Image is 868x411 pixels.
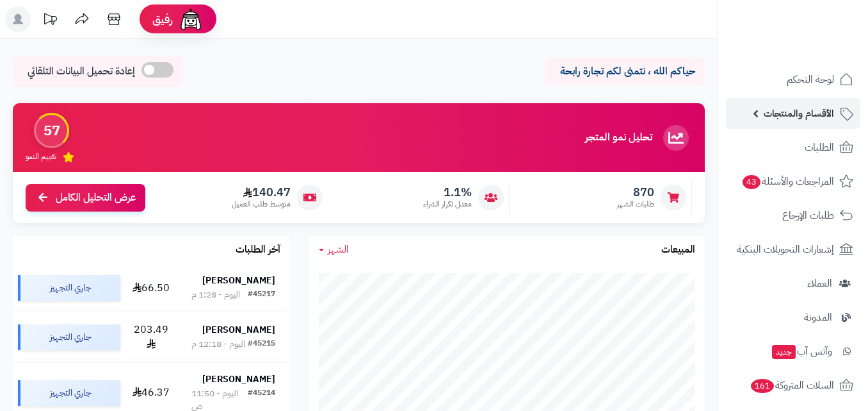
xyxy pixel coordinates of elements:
[585,132,652,144] h3: تحليل نمو المتجر
[18,324,120,350] div: جاري التجهيز
[248,289,275,301] div: #45217
[764,105,834,122] span: الأقسام والمنتجات
[28,64,135,79] span: إعادة تحميل البيانات التلقائي
[236,244,280,256] h3: آخر الطلبات
[232,185,291,199] span: 140.47
[726,336,860,367] a: وآتس آبجديد
[741,172,834,190] span: المراجعات والأسئلة
[750,376,834,394] span: السلات المتروكة
[726,234,860,265] a: إشعارات التحويلات البنكية
[328,242,349,257] span: الشهر
[726,370,860,401] a: السلات المتروكة161
[661,244,695,256] h3: المبيعات
[26,151,56,162] span: تقييم النمو
[125,264,177,312] td: 66.50
[554,64,695,79] p: حياكم الله ، نتمنى لكم تجارة رابحة
[178,6,204,32] img: ai-face.png
[726,64,860,95] a: لوحة التحكم
[617,185,654,199] span: 870
[26,184,145,212] a: عرض التحليل الكامل
[804,308,832,326] span: المدونة
[18,380,120,406] div: جاري التجهيز
[423,199,472,210] span: معدل تكرار الشراء
[56,190,136,205] span: عرض التحليل الكامل
[319,242,349,257] a: الشهر
[18,275,120,301] div: جاري التجهيز
[152,12,173,27] span: رفيق
[737,240,834,258] span: إشعارات التحويلات البنكية
[782,206,834,224] span: طلبات الإرجاع
[726,132,860,163] a: الطلبات
[202,323,275,337] strong: [PERSON_NAME]
[202,373,275,386] strong: [PERSON_NAME]
[743,175,760,189] span: 43
[423,185,472,199] span: 1.1%
[787,71,834,88] span: لوحة التحكم
[772,345,796,359] span: جديد
[191,338,245,351] div: اليوم - 12:18 م
[726,166,860,197] a: المراجعات والأسئلة43
[771,342,832,360] span: وآتس آب
[807,274,832,292] span: العملاء
[751,379,774,393] span: 161
[191,289,240,301] div: اليوم - 1:28 م
[34,6,66,35] a: تحديثات المنصة
[726,200,860,231] a: طلبات الإرجاع
[232,199,291,210] span: متوسط طلب العميل
[805,138,834,156] span: الطلبات
[202,274,275,287] strong: [PERSON_NAME]
[726,268,860,299] a: العملاء
[726,302,860,333] a: المدونة
[248,338,275,351] div: #45215
[617,199,654,210] span: طلبات الشهر
[125,312,177,362] td: 203.49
